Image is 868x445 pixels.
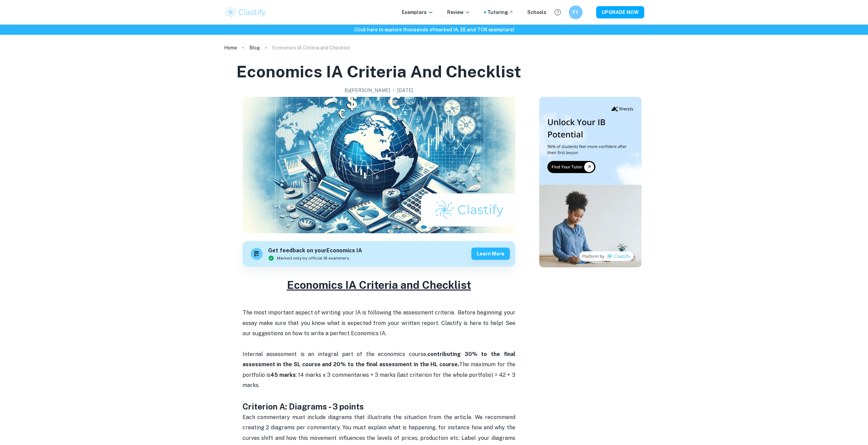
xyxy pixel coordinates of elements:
[393,87,395,94] p: •
[242,241,515,267] a: Get feedback on yourEconomics IAMarked only by official IB examinersLearn more
[471,248,510,260] button: Learn more
[397,87,413,94] h2: [DATE]
[242,309,517,337] span: The most important aspect of wiriting your IA is following the assessment criteria. Before beginn...
[569,5,583,19] button: FY
[236,61,521,83] h1: Economics IA Criteria and Checklist
[344,87,390,94] h2: By [PERSON_NAME]
[242,97,515,233] img: Economics IA Criteria and Checklist cover image
[487,9,514,16] a: Tutoring
[272,44,351,51] p: Economics IA Criteria and Checklist
[447,9,470,16] p: Review
[224,5,267,19] img: Clastify logo
[224,43,237,53] a: Home
[596,6,644,18] button: UPGRADE NOW
[249,43,260,53] a: Blog
[268,247,362,255] h6: Get feedback on your Economics IA
[270,372,296,378] strong: 45 marks
[539,97,642,267] img: Thumbnail
[527,9,546,16] a: Schools
[552,6,563,18] button: Help and Feedback
[242,402,364,411] strong: Criterion A: Diagrams - 3 points
[572,9,579,16] h6: FY
[287,279,471,291] u: Economics IA Criteria and Checklist
[242,351,517,388] span: Internal assessment is an integral part of the economics course, The maximum for the portfolio is...
[277,255,349,261] span: Marked only by official IB examiners
[1,26,867,33] h6: Click here to explore thousands of marked IA, EE and TOK exemplars !
[402,9,433,16] p: Exemplars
